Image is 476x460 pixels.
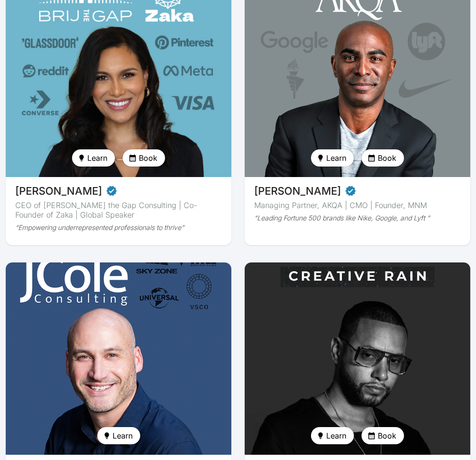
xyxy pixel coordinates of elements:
[106,185,117,197] span: Verified partner - Devika Brij
[15,200,222,220] div: CEO of [PERSON_NAME] the Gap Consulting | Co-Founder of Zaka | Global Speaker
[139,152,157,164] span: Book
[123,149,165,167] button: Book
[326,152,346,164] span: Learn
[15,186,102,196] span: [PERSON_NAME]
[113,430,133,441] span: Learn
[6,262,231,455] img: avatar of Josh Cole
[254,200,461,210] div: Managing Partner, AKQA | CMO | Founder, MNM
[72,149,115,167] button: Learn
[326,430,346,441] span: Learn
[378,430,396,441] span: Book
[245,262,470,455] img: avatar of Julien Christian Lutz p.k.a Director X
[362,149,404,167] button: Book
[378,152,396,164] span: Book
[345,185,356,197] span: Verified partner - Jabari Hearn
[87,152,107,164] span: Learn
[311,149,354,167] button: Learn
[254,214,461,222] div: “Leading Fortune 500 brands like Nike, Google, and Lyft ”
[97,427,140,444] button: Learn
[254,186,341,196] span: [PERSON_NAME]
[311,427,354,444] button: Learn
[362,427,404,444] button: Book
[15,223,222,232] div: “Empowering underrepresented professionals to thrive”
